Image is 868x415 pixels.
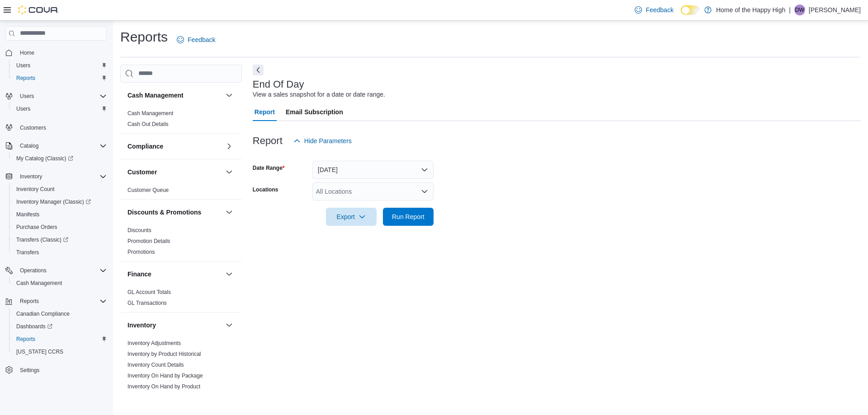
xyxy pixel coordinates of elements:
a: Reports [13,73,39,84]
span: Catalog [16,140,107,151]
span: Home [20,49,34,56]
img: Cova [18,5,59,14]
a: Users [13,103,34,114]
a: Cash Management [13,278,66,289]
a: Customers [16,122,50,133]
h3: Discounts & Promotions [127,208,201,217]
div: Discounts & Promotions [120,225,242,261]
span: Customer Queue [127,187,169,194]
span: Promotions [127,248,155,256]
input: Dark Mode [681,5,700,15]
a: Home [16,47,38,58]
span: Transfers (Classic) [16,236,68,243]
p: [PERSON_NAME] [809,5,861,15]
span: My Catalog (Classic) [13,153,107,164]
button: Inventory [224,320,235,331]
h3: Cash Management [127,91,184,100]
a: Promotions [127,249,155,255]
button: Users [9,103,110,115]
button: Customers [2,121,110,134]
span: My Catalog (Classic) [16,155,73,162]
span: Reports [13,73,107,84]
button: Operations [2,264,110,277]
button: Users [16,91,38,102]
button: Hide Parameters [290,132,355,150]
span: Users [13,60,107,71]
a: Transfers (Classic) [13,234,72,245]
span: Reports [13,334,107,345]
span: Transfers (Classic) [13,234,107,245]
button: Catalog [2,140,110,152]
a: Dashboards [9,320,110,333]
button: Inventory [127,321,222,330]
a: Transfers (Classic) [9,233,110,246]
span: Operations [16,265,107,276]
span: Dashboards [13,321,107,332]
span: Users [16,91,107,102]
span: Users [16,105,30,112]
span: Export [331,208,371,226]
a: Inventory On Hand by Package [127,373,203,379]
span: Transfers [13,247,107,258]
button: Manifests [9,208,110,221]
button: Operations [16,265,50,276]
button: Customer [127,168,222,177]
a: GL Account Totals [127,289,171,295]
span: Inventory [20,173,42,180]
button: Cash Management [9,277,110,289]
div: Cash Management [120,108,242,133]
a: Inventory Manager (Classic) [9,196,110,208]
button: Cash Management [224,90,235,101]
span: Transfers [16,249,39,256]
span: DW [795,5,804,15]
span: Inventory Transactions [127,394,182,401]
button: [US_STATE] CCRS [9,345,110,358]
a: Cash Management [127,110,173,117]
a: Dashboards [13,321,56,332]
button: [DATE] [312,161,434,179]
button: Catalog [16,140,42,151]
span: Home [16,47,107,58]
label: Date Range [253,164,285,172]
a: Settings [16,365,43,376]
button: Users [9,59,110,72]
button: Transfers [9,246,110,259]
a: Manifests [13,209,43,220]
span: Run Report [392,212,425,221]
a: [US_STATE] CCRS [13,346,67,357]
span: Operations [20,267,47,274]
span: Settings [16,364,107,376]
span: Users [20,93,34,100]
button: Discounts & Promotions [224,207,235,218]
a: Canadian Compliance [13,308,73,319]
span: [US_STATE] CCRS [16,348,63,355]
a: Inventory Adjustments [127,340,181,346]
span: Reports [20,298,39,305]
span: Email Subscription [286,103,343,121]
p: Home of the Happy High [716,5,785,15]
h3: Customer [127,168,157,177]
nav: Complex example [5,42,107,400]
h1: Reports [120,28,168,46]
a: My Catalog (Classic) [13,153,77,164]
a: Inventory Count [13,184,58,195]
a: Reports [13,334,39,345]
span: Manifests [13,209,107,220]
div: David Wegner [794,5,805,15]
a: Feedback [173,31,219,49]
p: | [789,5,791,15]
span: Cash Management [13,278,107,289]
span: Discounts [127,227,151,234]
span: Promotion Details [127,238,170,245]
button: Inventory Count [9,183,110,196]
span: Manifests [16,211,39,218]
a: Feedback [631,1,677,19]
div: Customer [120,185,242,199]
a: Inventory by Product Historical [127,351,201,357]
a: Cash Out Details [127,121,169,127]
div: Finance [120,287,242,312]
button: Users [2,90,110,103]
span: Canadian Compliance [16,310,70,317]
span: Users [13,103,107,114]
